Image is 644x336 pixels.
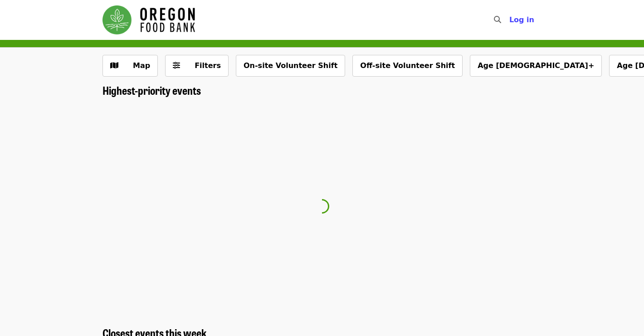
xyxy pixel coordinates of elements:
[195,61,221,70] span: Filters
[509,15,534,24] span: Log in
[502,11,542,29] button: Log in
[352,55,463,77] button: Off-site Volunteer Shift
[165,55,229,77] button: Filters (0 selected)
[102,5,195,34] img: Oregon Food Bank - Home
[173,61,180,70] i: sliders-h icon
[494,15,501,24] i: search icon
[102,55,158,77] button: Show map view
[110,61,118,70] i: map icon
[236,55,345,77] button: On-site Volunteer Shift
[133,61,150,70] span: Map
[470,55,602,77] button: Age [DEMOGRAPHIC_DATA]+
[102,84,201,97] a: Highest-priority events
[102,82,201,98] span: Highest-priority events
[95,84,549,97] div: Highest-priority events
[507,9,514,31] input: Search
